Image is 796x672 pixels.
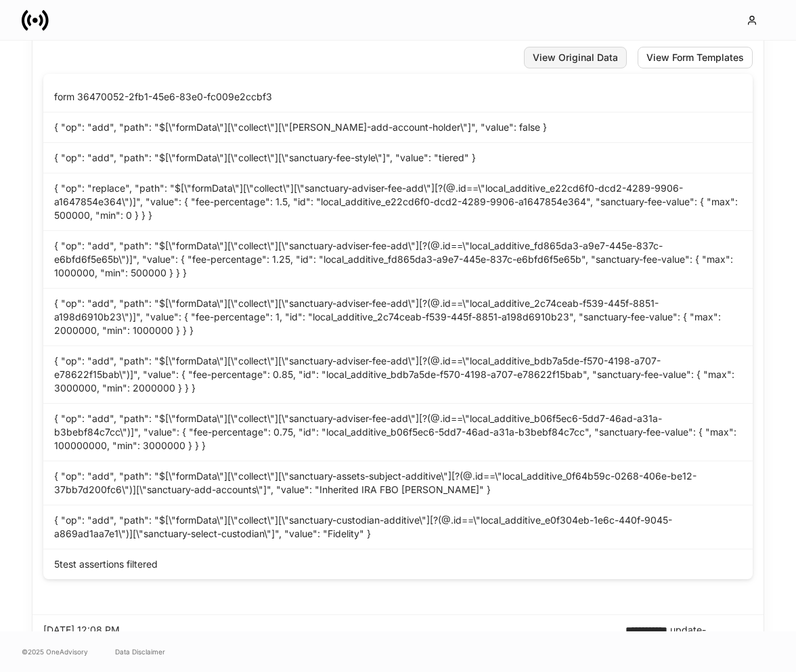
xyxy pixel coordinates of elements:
button: View Original Data [524,47,627,68]
a: Data Disclaimer [115,646,165,657]
div: 5 test assertions filtered [43,549,753,579]
div: { "op": "replace", "path": "$[\"formData\"][\"collect\"][\"sanctuary-adviser-fee-add\"][?(@.id==\... [43,173,753,231]
div: { "op": "add", "path": "$[\"formData\"][\"collect\"][\"sanctuary-adviser-fee-add\"][?(@.id==\"loc... [43,404,753,461]
div: View Original Data [533,53,618,62]
div: View Form Templates [646,53,744,62]
div: { "op": "add", "path": "$[\"formData\"][\"collect\"][\"sanctuary-fee-style\"]", "value": "tiered" } [43,143,753,173]
div: update-data [670,623,716,650]
p: Show [716,630,740,644]
span: © 2025 OneAdvisory [22,646,88,657]
div: form 36470052-2fb1-45e6-83e0-fc009e2ccbf3 [43,82,753,112]
div: { "op": "add", "path": "$[\"formData\"][\"collect\"][\"sanctuary-adviser-fee-add\"][?(@.id==\"loc... [43,231,753,289]
div: { "op": "add", "path": "$[\"formData\"][\"collect\"][\"[PERSON_NAME]-add-account-holder\"]", "val... [43,112,753,143]
div: { "op": "add", "path": "$[\"formData\"][\"collect\"][\"sanctuary-assets-subject-additive\"][?(@.i... [43,461,753,505]
div: { "op": "add", "path": "$[\"formData\"][\"collect\"][\"sanctuary-adviser-fee-add\"][?(@.id==\"loc... [43,346,753,404]
div: [DATE] 12:08 PM [43,623,625,637]
button: View Form Templates [638,47,753,68]
div: { "op": "add", "path": "$[\"formData\"][\"collect\"][\"sanctuary-custodian-additive\"][?(@.id==\"... [43,505,753,549]
div: { "op": "add", "path": "$[\"formData\"][\"collect\"][\"sanctuary-adviser-fee-add\"][?(@.id==\"loc... [43,289,753,346]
